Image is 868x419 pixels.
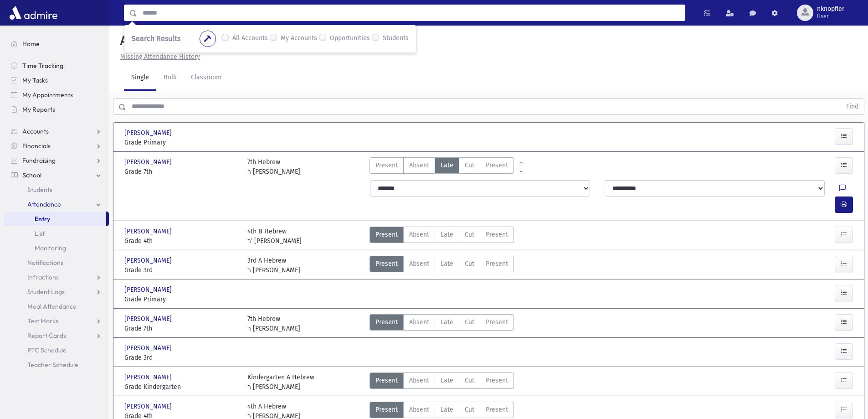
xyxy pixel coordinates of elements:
span: Grade 3rd [124,265,238,275]
span: Grade 4th [124,236,238,246]
div: 7th Hebrew ר [PERSON_NAME] [247,157,300,176]
span: Home [22,40,40,48]
span: Absent [409,317,429,327]
a: Students [4,182,109,197]
span: [PERSON_NAME] [124,128,174,138]
span: [PERSON_NAME] [124,372,174,382]
span: [PERSON_NAME] [124,256,174,265]
span: Accounts [22,127,49,135]
span: Monitoring [35,244,66,252]
span: Infractions [27,273,59,281]
span: Test Marks [27,317,58,325]
span: Time Tracking [22,62,63,70]
span: Grade 7th [124,324,238,333]
span: Meal Attendance [27,302,77,310]
span: [PERSON_NAME] [124,285,174,295]
span: Present [375,317,398,327]
span: Grade Primary [124,295,238,304]
a: Fundraising [4,153,109,168]
span: Present [486,317,508,327]
label: My Accounts [281,33,317,44]
a: Attendance [4,197,109,212]
a: List [4,226,109,241]
span: [PERSON_NAME] [124,157,174,167]
div: 4th B Hebrew ר' [PERSON_NAME] [247,227,302,246]
a: Monitoring [4,241,109,255]
a: Teacher Schedule [4,357,109,372]
span: Teacher Schedule [27,361,78,369]
span: Present [375,259,398,269]
div: 3rd A Hebrew ר [PERSON_NAME] [247,256,300,275]
span: My Tasks [22,76,48,84]
span: Cut [465,259,474,269]
span: Late [441,405,453,414]
span: Present [486,376,508,385]
span: nknopfler [817,5,844,13]
span: Entry [35,215,50,223]
span: Absent [409,230,429,239]
span: Cut [465,317,474,327]
a: Home [4,36,109,51]
span: Cut [465,376,474,385]
span: Late [441,376,453,385]
span: [PERSON_NAME] [124,343,174,353]
a: Single [124,65,156,91]
span: Late [441,259,453,269]
span: Late [441,317,453,327]
span: Notifications [27,259,63,267]
span: School [22,171,41,179]
span: Absent [409,376,429,385]
span: Search Results [132,34,180,43]
span: PTC Schedule [27,346,67,354]
a: Report Cards [4,328,109,343]
span: Grade Primary [124,138,238,147]
span: Absent [409,405,429,414]
h5: Attendance Entry [117,33,218,48]
label: Students [383,33,409,44]
span: [PERSON_NAME] [124,314,174,324]
a: My Reports [4,102,109,117]
div: AttTypes [370,372,514,392]
span: Student Logs [27,288,65,296]
a: School [4,168,109,182]
a: Entry [4,212,106,226]
div: AttTypes [370,157,514,176]
a: Accounts [4,124,109,139]
a: Infractions [4,270,109,285]
a: PTC Schedule [4,343,109,357]
span: My Reports [22,105,55,114]
span: Present [375,230,398,239]
div: AttTypes [370,227,514,246]
a: Time Tracking [4,58,109,73]
span: Present [486,230,508,239]
a: Bulk [156,65,184,91]
span: Financials [22,142,51,150]
span: Cut [465,160,474,170]
span: Present [375,405,398,414]
span: Present [486,259,508,269]
span: Present [486,160,508,170]
span: User [817,13,844,20]
span: Absent [409,160,429,170]
span: [PERSON_NAME] [124,402,174,411]
a: Financials [4,139,109,153]
a: Meal Attendance [4,299,109,314]
label: All Accounts [232,33,268,44]
span: Grade Kindergarten [124,382,238,392]
span: Present [375,160,398,170]
img: AdmirePro [7,4,60,22]
span: [PERSON_NAME] [124,227,174,236]
span: Attendance [27,200,61,208]
span: Late [441,230,453,239]
span: Late [441,160,453,170]
div: AttTypes [370,256,514,275]
a: My Appointments [4,88,109,102]
span: Present [375,376,398,385]
span: Report Cards [27,331,66,340]
u: Missing Attendance History [120,53,200,61]
span: Absent [409,259,429,269]
a: Notifications [4,255,109,270]
span: Students [27,186,52,194]
span: Grade 3rd [124,353,238,362]
label: Opportunities [330,33,370,44]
